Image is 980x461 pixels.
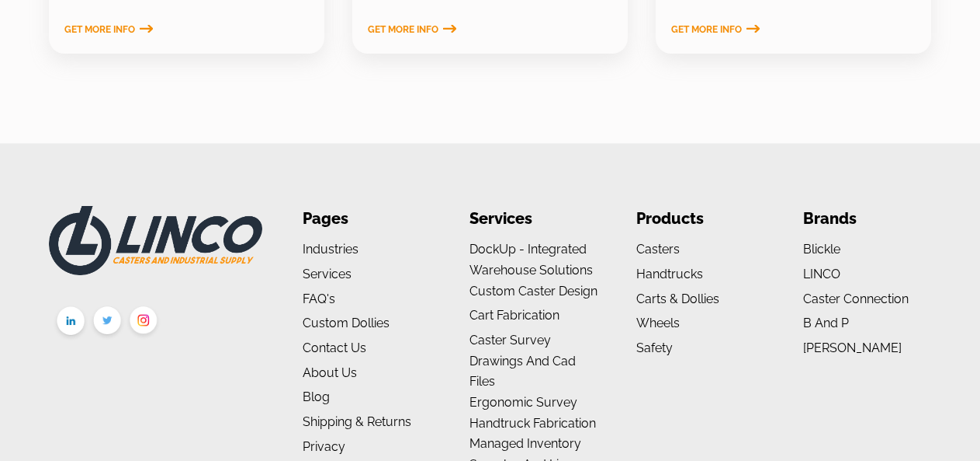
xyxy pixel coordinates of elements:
a: DockUp - Integrated Warehouse Solutions [469,242,593,278]
a: About us [303,365,357,380]
a: Cart Fabrication [469,308,559,323]
span: Get More Info [64,24,135,35]
a: Blog [303,389,330,404]
a: Contact Us [303,341,366,355]
a: Caster Survey [469,333,551,347]
a: Wheels [636,316,680,330]
a: Blickle [803,242,840,257]
a: Industries [303,242,358,257]
a: Get More Info [64,24,153,35]
span: Get More Info [671,24,742,35]
a: Services [303,267,351,281]
a: Drawings and Cad Files [469,354,576,389]
span: Get More Info [368,24,438,35]
li: Pages [303,206,431,232]
li: Products [636,206,764,232]
a: Caster Connection [803,292,909,306]
a: Custom Caster Design [469,284,597,299]
a: Get More Info [671,24,760,35]
li: Services [469,206,597,232]
a: Shipping & Returns [303,414,411,429]
a: Handtruck Fabrication [469,416,596,431]
a: LINCO [803,267,840,281]
a: Custom Dollies [303,316,390,330]
img: linkedin.png [53,303,89,342]
a: Safety [636,341,673,355]
img: LINCO CASTERS & INDUSTRIAL SUPPLY [49,206,262,275]
li: Brands [803,206,931,232]
a: B and P [803,316,849,330]
a: Privacy [303,439,345,454]
a: Carts & Dollies [636,292,719,306]
a: [PERSON_NAME] [803,341,902,355]
a: Get More Info [368,24,456,35]
a: Managed Inventory [469,436,581,451]
a: Casters [636,242,680,257]
a: Handtrucks [636,267,703,281]
img: twitter.png [89,303,126,341]
a: Ergonomic Survey [469,395,577,410]
img: instagram.png [126,303,162,341]
a: FAQ's [303,292,335,306]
